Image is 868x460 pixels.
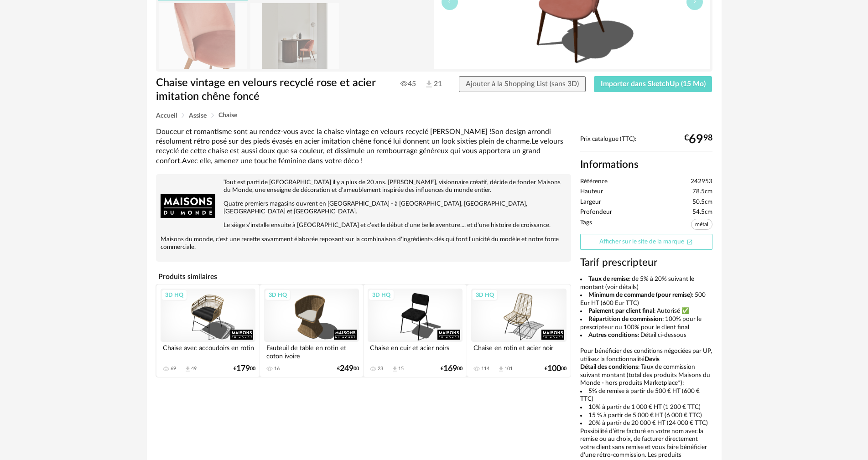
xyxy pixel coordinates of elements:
[471,342,566,360] div: Chaise en rotin et acier noir
[378,366,383,372] div: 23
[424,79,434,89] img: Téléchargements
[264,342,359,360] div: Fauteuil de table en rotin et coton ivoire
[398,366,404,372] div: 15
[340,366,353,372] span: 249
[159,3,247,68] img: chaise-vintage-en-velours-recycle-rose-et-acier-imitation-chene-fonce-1000-6-28-242953_3.jpg
[250,3,339,68] img: chaise-vintage-en-velours-recycle-rose-et-acier-imitation-chene-fonce-1000-6-28-242953_6.jpg
[588,276,629,282] b: Taux de remise
[689,136,703,143] span: 69
[171,366,176,372] div: 69
[156,284,260,377] a: 3D HQ Chaise avec accoudoirs en rotin 69 Download icon 49 €17900
[161,200,567,216] p: Quatre premiers magasins ouvrent en [GEOGRAPHIC_DATA] - à [GEOGRAPHIC_DATA], [GEOGRAPHIC_DATA], [...
[467,284,570,377] a: 3D HQ Chaise en rotin et acier noir 114 Download icon 101 €10000
[588,308,654,314] b: Paiement par client final
[580,388,712,403] li: 5% de remise à partir de 500 € HT (600 € TTC)
[686,238,693,244] span: Open In New icon
[692,198,712,207] span: 50.5cm
[424,79,442,89] span: 21
[580,412,712,420] li: 15 % à partir de 5 000 € HT (6 000 € TTC)
[547,366,561,372] span: 100
[580,364,638,370] b: Détail des conditions
[472,289,498,301] div: 3D HQ
[156,127,571,166] div: Douceur et romantisme sont au rendez-vous avec la chaise vintage en velours recyclé [PERSON_NAME]...
[588,316,662,322] b: Répartition de commission
[156,112,712,119] div: Breadcrumb
[400,79,416,88] span: 45
[191,366,197,372] div: 49
[161,342,255,360] div: Chaise avec accoudoirs en rotin
[580,198,601,207] span: Largeur
[504,366,513,372] div: 101
[580,178,608,186] span: Référence
[691,219,712,230] span: métal
[459,76,586,93] button: Ajouter à la Shopping List (sans 3D)
[580,403,712,412] li: 10% à partir de 1 000 € HT (1 200 € TTC)
[580,315,712,331] li: : 100% pour le prescripteur ou 100% pour le client final
[580,208,612,217] span: Profondeur
[545,366,567,372] div: € 00
[466,80,579,88] span: Ajouter à la Shopping List (sans 3D)
[588,292,692,298] b: Minimum de commande (pour remise)
[236,366,250,372] span: 179
[368,289,395,301] div: 3D HQ
[441,366,463,372] div: € 00
[601,80,706,88] span: Importer dans SketchUp (15 Mo)
[161,236,567,251] p: Maisons du monde, c'est une recette savamment élaborée reposant sur la combinaison d'ingrédients ...
[684,136,712,143] div: € 98
[364,284,467,377] a: 3D HQ Chaise en cuir et acier noirs 23 Download icon 15 €16900
[161,179,215,233] img: brand logo
[189,113,207,119] span: Assise
[580,275,712,291] li: : de 5% à 20% suivant le montant (voir détails)
[580,234,712,250] a: Afficher sur le site de la marqueOpen In New icon
[580,307,712,315] li: : Autorisé ✅
[443,366,457,372] span: 169
[580,291,712,307] li: : 500 Eur HT (600 Eur TTC)
[692,188,712,196] span: 78.5cm
[645,356,660,362] b: Devis
[691,178,712,186] span: 242953
[161,179,567,194] p: Tout est parti de [GEOGRAPHIC_DATA] il y a plus de 20 ans. [PERSON_NAME], visionnaire créatif, dé...
[391,366,398,372] span: Download icon
[580,219,592,232] span: Tags
[337,366,359,372] div: € 00
[368,342,463,360] div: Chaise en cuir et acier noirs
[218,112,237,119] span: Chaise
[156,270,571,284] h4: Produits similaires
[498,366,504,372] span: Download icon
[161,289,187,301] div: 3D HQ
[265,289,291,301] div: 3D HQ
[234,366,255,372] div: € 00
[184,366,191,372] span: Download icon
[481,366,489,372] div: 114
[161,222,567,229] p: Le siège s'installe ensuite à [GEOGRAPHIC_DATA] et c'est le début d'une belle aventure.... et d'u...
[692,208,712,217] span: 54.5cm
[156,113,177,119] span: Accueil
[594,76,712,93] button: Importer dans SketchUp (15 Mo)
[580,256,712,269] h3: Tarif prescripteur
[156,76,383,104] h1: Chaise vintage en velours recyclé rose et acier imitation chêne foncé
[274,366,280,372] div: 16
[260,284,363,377] a: 3D HQ Fauteuil de table en rotin et coton ivoire 16 €24900
[580,158,712,171] h2: Informations
[580,331,712,340] li: : Détail ci-dessous
[588,332,638,338] b: Autres conditions
[580,135,712,152] div: Prix catalogue (TTC):
[580,188,603,196] span: Hauteur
